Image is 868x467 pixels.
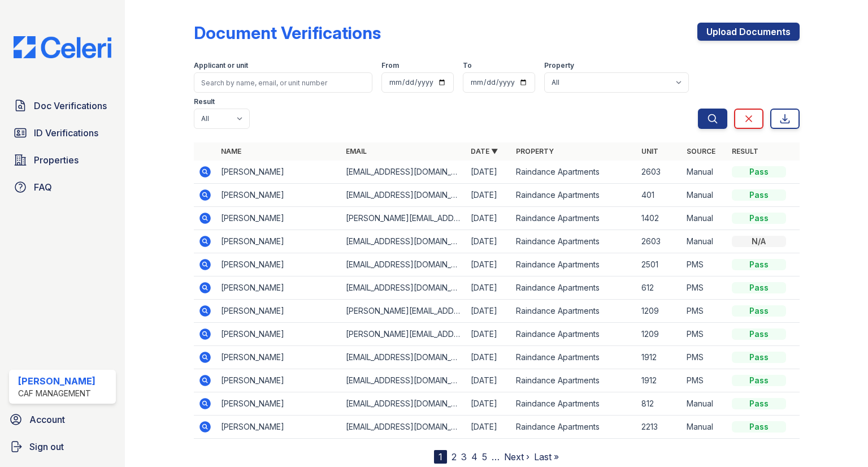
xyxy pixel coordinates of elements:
a: FAQ [9,176,116,198]
td: [EMAIL_ADDRESS][DOMAIN_NAME] [341,276,466,300]
td: [PERSON_NAME] [216,207,341,230]
input: Search by name, email, or unit number [194,72,372,93]
td: 612 [637,276,682,300]
td: Raindance Apartments [511,300,636,323]
div: Pass [732,213,786,224]
td: PMS [682,276,727,300]
td: [DATE] [466,300,511,323]
td: [DATE] [466,161,511,184]
td: Raindance Apartments [511,276,636,300]
div: Pass [732,189,786,201]
div: CAF Management [18,388,96,399]
span: ID Verifications [34,126,98,140]
span: Sign out [29,440,64,453]
a: Doc Verifications [9,94,116,117]
a: Property [516,147,554,155]
td: [PERSON_NAME][EMAIL_ADDRESS][PERSON_NAME][PERSON_NAME][DOMAIN_NAME] [341,323,466,346]
label: Property [544,61,574,70]
a: 3 [461,451,467,462]
div: Pass [732,305,786,317]
td: [PERSON_NAME] [216,276,341,300]
label: From [381,61,399,70]
label: Result [194,97,215,106]
span: … [492,450,500,464]
td: [EMAIL_ADDRESS][DOMAIN_NAME] [341,184,466,207]
td: Manual [682,207,727,230]
td: 1912 [637,369,682,392]
td: [DATE] [466,230,511,253]
td: [PERSON_NAME][EMAIL_ADDRESS][DOMAIN_NAME] [341,207,466,230]
td: PMS [682,323,727,346]
a: 5 [482,451,487,462]
a: Upload Documents [697,23,800,41]
a: Date ▼ [471,147,498,155]
td: 1209 [637,300,682,323]
span: FAQ [34,180,52,194]
td: [EMAIL_ADDRESS][DOMAIN_NAME] [341,346,466,369]
td: [EMAIL_ADDRESS][DOMAIN_NAME] [341,416,466,439]
td: PMS [682,369,727,392]
td: 2501 [637,253,682,276]
td: Raindance Apartments [511,346,636,369]
a: Source [687,147,715,155]
td: [PERSON_NAME] [216,346,341,369]
td: [DATE] [466,323,511,346]
td: 2603 [637,161,682,184]
td: Raindance Apartments [511,323,636,346]
div: Document Verifications [194,23,381,43]
td: [EMAIL_ADDRESS][DOMAIN_NAME] [341,392,466,416]
td: [DATE] [466,416,511,439]
td: [DATE] [466,207,511,230]
td: Raindance Apartments [511,369,636,392]
td: Raindance Apartments [511,184,636,207]
a: Result [732,147,758,155]
span: Properties [34,153,79,167]
td: [PERSON_NAME][EMAIL_ADDRESS][PERSON_NAME][DOMAIN_NAME] [341,300,466,323]
td: Raindance Apartments [511,253,636,276]
td: Raindance Apartments [511,207,636,230]
span: Doc Verifications [34,99,107,113]
td: [PERSON_NAME] [216,416,341,439]
td: 1402 [637,207,682,230]
a: 2 [452,451,457,462]
td: Raindance Apartments [511,161,636,184]
td: [DATE] [466,392,511,416]
td: [PERSON_NAME] [216,369,341,392]
td: 401 [637,184,682,207]
div: [PERSON_NAME] [18,374,96,388]
td: PMS [682,346,727,369]
span: Account [29,413,65,426]
td: 812 [637,392,682,416]
td: [EMAIL_ADDRESS][DOMAIN_NAME] [341,369,466,392]
td: Manual [682,392,727,416]
div: Pass [732,259,786,270]
td: [DATE] [466,369,511,392]
div: N/A [732,236,786,247]
div: Pass [732,166,786,178]
div: Pass [732,398,786,409]
td: 1209 [637,323,682,346]
label: To [463,61,472,70]
div: Pass [732,282,786,293]
td: [PERSON_NAME] [216,253,341,276]
td: [PERSON_NAME] [216,392,341,416]
a: Sign out [5,435,120,458]
a: Next › [504,451,530,462]
td: [PERSON_NAME] [216,184,341,207]
td: Manual [682,184,727,207]
td: [DATE] [466,253,511,276]
td: [EMAIL_ADDRESS][DOMAIN_NAME] [341,253,466,276]
td: [PERSON_NAME] [216,300,341,323]
td: Raindance Apartments [511,230,636,253]
td: PMS [682,253,727,276]
td: Manual [682,161,727,184]
a: Account [5,408,120,431]
td: [DATE] [466,184,511,207]
label: Applicant or unit [194,61,248,70]
td: [DATE] [466,276,511,300]
a: Email [346,147,367,155]
td: [DATE] [466,346,511,369]
a: Name [221,147,241,155]
a: Unit [641,147,658,155]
